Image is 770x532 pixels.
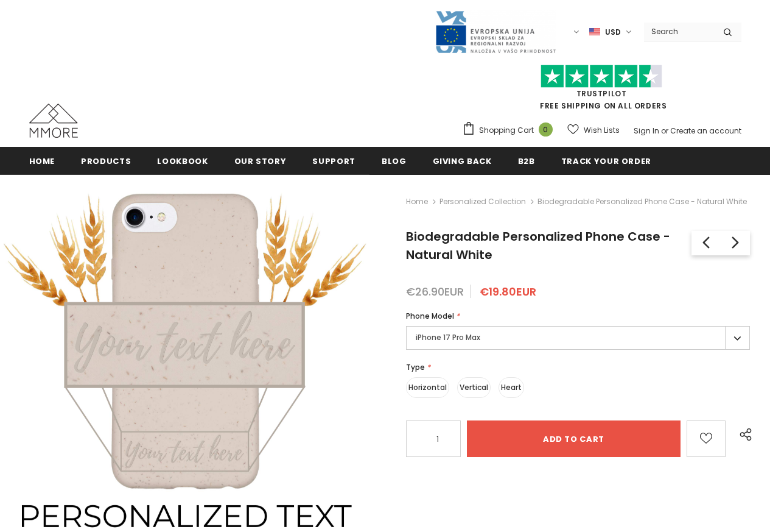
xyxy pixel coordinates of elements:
span: Phone Model [406,311,454,321]
a: support [312,147,355,174]
a: Our Story [234,147,287,174]
span: or [661,126,668,136]
span: Wish Lists [584,124,620,137]
span: FREE SHIPPING ON ALL ORDERS [462,70,741,111]
a: Lookbook [157,147,208,174]
span: Blog [382,155,407,167]
span: support [312,155,355,167]
label: Heart [499,377,524,398]
span: Biodegradable Personalized Phone Case - Natural White [537,194,747,209]
span: Our Story [234,155,287,167]
a: Products [81,147,131,174]
img: Javni Razpis [435,10,556,54]
a: Trustpilot [576,88,627,99]
a: Create an account [670,126,741,136]
label: Vertical [457,377,491,398]
span: Shopping Cart [479,124,534,137]
a: Home [29,147,55,174]
a: Javni Razpis [435,26,556,37]
a: Track your order [561,147,651,174]
label: Horizontal [406,377,449,398]
span: Lookbook [157,155,208,167]
a: Blog [382,147,407,174]
a: B2B [518,147,535,174]
span: 0 [539,122,553,137]
input: Add to cart [467,420,681,457]
span: Giving back [433,155,492,167]
a: Shopping Cart 0 [462,121,559,140]
a: Wish Lists [567,119,620,141]
span: Biodegradable Personalized Phone Case - Natural White [406,228,670,263]
img: MMORE Cases [29,104,78,138]
img: USD [589,27,600,37]
input: Search Site [644,23,714,40]
span: USD [605,26,621,38]
a: Sign In [634,126,659,136]
img: Trust Pilot Stars [541,65,662,88]
span: €19.80EUR [480,284,536,299]
a: Personalized Collection [439,196,526,207]
a: Giving back [433,147,492,174]
span: €26.90EUR [406,284,464,299]
span: Products [81,155,131,167]
label: iPhone 17 Pro Max [406,326,750,350]
span: Home [29,155,55,167]
span: Type [406,362,425,372]
span: B2B [518,155,535,167]
a: Home [406,194,428,209]
span: Track your order [561,155,651,167]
